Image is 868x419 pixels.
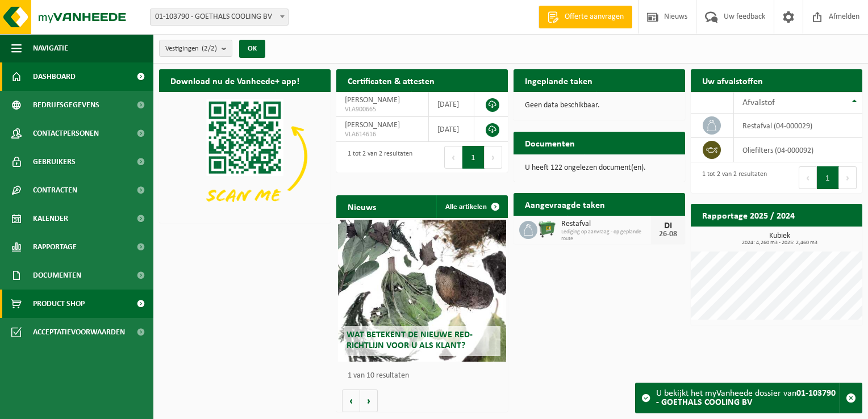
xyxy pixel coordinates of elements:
span: Vestigingen [165,40,217,57]
button: OK [239,40,265,58]
a: Offerte aanvragen [539,6,632,28]
span: Afvalstof [742,98,775,107]
h2: Aangevraagde taken [514,193,616,215]
td: [DATE] [429,117,474,142]
div: 1 tot 2 van 2 resultaten [342,145,412,170]
span: Product Shop [33,290,85,318]
button: Volgende [360,389,378,412]
span: Kalender [33,204,68,233]
img: Download de VHEPlus App [159,92,331,221]
p: Geen data beschikbaar. [525,102,674,110]
span: Documenten [33,261,81,290]
span: [PERSON_NAME] [345,121,400,129]
td: restafval (04-000029) [734,114,862,138]
button: Next [839,166,857,189]
button: 1 [817,166,839,189]
span: Rapportage [33,233,77,261]
h2: Ingeplande taken [514,69,604,91]
h3: Kubiek [696,232,862,246]
h2: Download nu de Vanheede+ app! [159,69,311,91]
span: Contracten [33,176,77,204]
p: U heeft 122 ongelezen document(en). [525,164,674,172]
img: WB-0660-HPE-GN-01 [537,219,557,238]
span: 2024: 4,260 m3 - 2025: 2,460 m3 [696,240,862,246]
a: Alle artikelen [436,195,507,218]
h2: Nieuws [336,195,387,217]
h2: Rapportage 2025 / 2024 [691,204,806,226]
div: U bekijkt het myVanheede dossier van [656,383,840,413]
button: Vestigingen(2/2) [159,40,232,57]
p: 1 van 10 resultaten [348,372,502,380]
span: Offerte aanvragen [562,11,627,23]
h2: Certificaten & attesten [336,69,446,91]
a: Bekijk rapportage [778,226,861,249]
span: 01-103790 - GOETHALS COOLING BV [150,9,289,26]
button: Previous [444,146,462,169]
span: Acceptatievoorwaarden [33,318,125,346]
span: Contactpersonen [33,119,99,148]
div: 26-08 [657,231,679,238]
div: DI [657,221,679,231]
span: Lediging op aanvraag - op geplande route [561,229,651,242]
span: [PERSON_NAME] [345,96,400,104]
button: Previous [799,166,817,189]
span: VLA900665 [345,105,420,114]
a: Wat betekent de nieuwe RED-richtlijn voor u als klant? [338,220,506,362]
span: VLA614616 [345,130,420,139]
span: Dashboard [33,62,76,91]
td: oliefilters (04-000092) [734,138,862,162]
span: Gebruikers [33,148,76,176]
span: Navigatie [33,34,68,62]
span: 01-103790 - GOETHALS COOLING BV [151,9,288,25]
span: Bedrijfsgegevens [33,91,99,119]
span: Wat betekent de nieuwe RED-richtlijn voor u als klant? [347,330,473,350]
strong: 01-103790 - GOETHALS COOLING BV [656,389,836,407]
button: Vorige [342,389,360,412]
button: Next [485,146,502,169]
count: (2/2) [202,45,217,52]
span: Restafval [561,220,651,229]
button: 1 [462,146,485,169]
td: [DATE] [429,92,474,117]
h2: Documenten [514,132,586,154]
div: 1 tot 2 van 2 resultaten [696,165,767,190]
h2: Uw afvalstoffen [691,69,774,91]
